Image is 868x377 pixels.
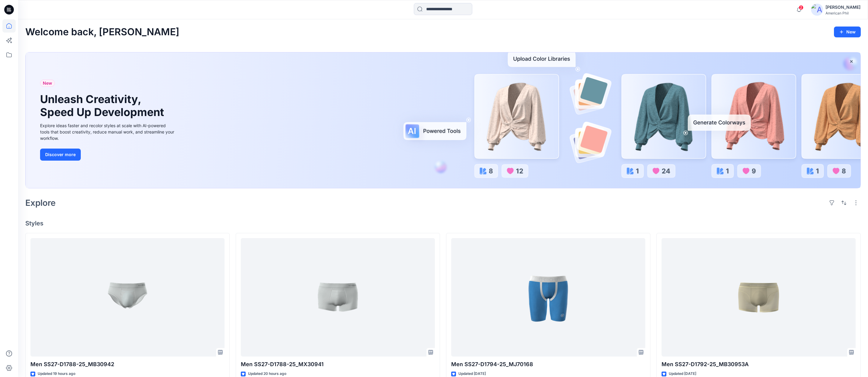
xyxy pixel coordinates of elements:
[669,371,696,377] p: Updated [DATE]
[662,238,856,357] a: Men SS27-D1792-25_MB30953A
[241,360,435,369] p: Men SS27-D1788-25_MX30941
[451,360,645,369] p: Men SS27-D1794-25_MJ70168
[25,220,861,227] h4: Styles
[40,149,176,161] a: Discover more
[38,371,75,377] p: Updated 19 hours ago
[25,27,179,38] h2: Welcome back, [PERSON_NAME]
[826,4,860,11] div: [PERSON_NAME]
[834,27,861,37] button: New
[458,371,486,377] p: Updated [DATE]
[40,93,167,119] h1: Unleash Creativity, Speed Up Development
[248,371,286,377] p: Updated 20 hours ago
[25,198,56,208] h2: Explore
[40,122,176,141] div: Explore ideas faster and recolor styles at scale with AI-powered tools that boost creativity, red...
[799,5,804,10] span: 2
[662,360,856,369] p: Men SS27-D1792-25_MB30953A
[826,11,860,15] div: American Phil
[43,80,52,87] span: New
[241,238,435,357] a: Men SS27-D1788-25_MX30941
[451,238,645,357] a: Men SS27-D1794-25_MJ70168
[30,360,225,369] p: Men SS27-D1788-25_MB30942
[30,238,225,357] a: Men SS27-D1788-25_MB30942
[40,149,81,161] button: Discover more
[811,4,823,16] img: avatar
